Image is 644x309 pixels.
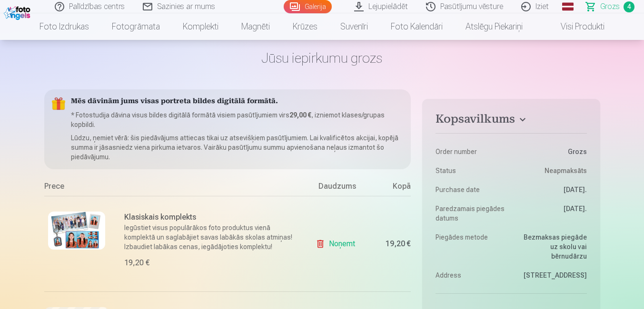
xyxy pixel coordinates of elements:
p: * Fotostudija dāvina visus bildes digitālā formātā visiem pasūtījumiem virs , izniemot klases/gru... [71,110,404,129]
a: Fotogrāmata [100,13,171,40]
dt: Address [436,270,506,280]
dt: Piegādes metode [436,232,506,261]
a: Atslēgu piekariņi [454,13,534,40]
dt: Order number [436,147,506,156]
a: Foto izdrukas [28,13,100,40]
img: /fa1 [4,4,33,20]
dd: [DATE]. [516,204,587,223]
div: Kopā [373,181,411,196]
div: Prece [44,181,302,196]
a: Magnēti [230,13,281,40]
button: Kopsavilkums [436,112,586,129]
a: Foto kalendāri [379,13,454,40]
div: 19,20 € [386,241,411,247]
dd: Grozs [516,147,587,156]
dt: Status [436,166,506,175]
dt: Paredzamais piegādes datums [436,204,506,223]
span: 4 [624,1,634,12]
a: Visi produkti [534,13,616,40]
p: Iegūstiet visus populārākos foto produktus vienā komplektā un saglabājiet savas labākās skolas at... [124,223,296,251]
h6: Klasiskais komplekts [124,212,296,223]
dd: [DATE]. [516,185,587,194]
span: Grozs [600,1,620,12]
dd: [STREET_ADDRESS] [516,270,587,280]
h1: Jūsu iepirkumu grozs [44,49,600,67]
h5: Mēs dāvinām jums visas portreta bildes digitālā formātā. [71,97,404,106]
a: Noņemt [316,234,359,253]
div: 19,20 € [124,257,149,269]
a: Krūzes [281,13,329,40]
p: Lūdzu, ņemiet vērā: šis piedāvājums attiecas tikai uz atsevišķiem pasūtījumiem. Lai kvalificētos ... [71,133,404,162]
div: Daudzums [301,181,373,196]
span: Neapmaksāts [545,166,587,175]
a: Komplekti [171,13,230,40]
b: 29,00 € [289,111,311,119]
dd: Bezmaksas piegāde uz skolu vai bērnudārzu [516,232,587,261]
img: Klasiskais komplekts [48,212,105,250]
a: Suvenīri [329,13,379,40]
dt: Purchase date [436,185,506,194]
